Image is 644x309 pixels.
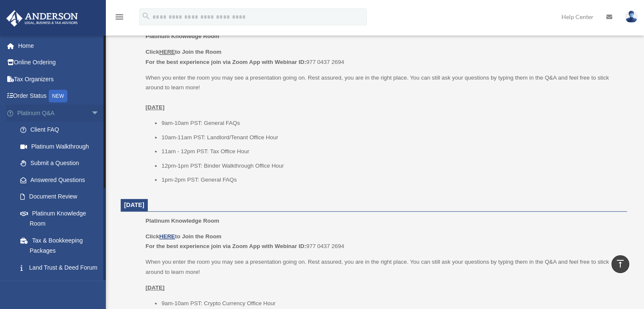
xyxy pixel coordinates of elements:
[159,233,175,240] a: HERE
[12,121,112,138] a: Client FAQ
[12,259,112,276] a: Land Trust & Deed Forum
[146,47,621,67] p: 977 0437 2694
[611,255,629,273] a: vertical_align_top
[161,146,621,157] li: 11am - 12pm PST: Tax Office Hour
[6,88,112,105] a: Order StatusNEW
[161,161,621,171] li: 12pm-1pm PST: Binder Walkthrough Office Hour
[6,37,112,54] a: Home
[615,259,625,269] i: vertical_align_top
[146,33,219,39] span: Platinum Knowledge Room
[6,71,112,88] a: Tax Organizers
[12,155,112,172] a: Submit a Question
[12,171,112,188] a: Answered Questions
[146,49,221,55] b: Click to Join the Room
[141,11,151,21] i: search
[124,201,144,208] span: [DATE]
[114,15,124,22] a: menu
[161,175,621,185] li: 1pm-2pm PST: General FAQs
[4,10,80,27] img: Anderson Advisors Platinum Portal
[146,284,165,291] u: [DATE]
[146,59,306,65] b: For the best experience join via Zoom App with Webinar ID:
[161,298,621,309] li: 9am-10am PST: Crypto Currency Office Hour
[146,232,621,251] p: 977 0437 2694
[12,276,112,293] a: Portal Feedback
[12,138,112,155] a: Platinum Walkthrough
[159,49,175,55] u: HERE
[114,12,124,22] i: menu
[91,105,108,122] span: arrow_drop_down
[161,118,621,128] li: 9am-10am PST: General FAQs
[161,132,621,143] li: 10am-11am PST: Landlord/Tenant Office Hour
[146,104,165,110] u: [DATE]
[12,232,112,259] a: Tax & Bookkeeping Packages
[146,243,306,249] b: For the best experience join via Zoom App with Webinar ID:
[6,54,112,71] a: Online Ordering
[6,105,112,121] a: Platinum Q&Aarrow_drop_down
[146,73,621,113] p: When you enter the room you may see a presentation going on. Rest assured, you are in the right p...
[625,11,638,23] img: User Pic
[49,90,67,102] div: NEW
[12,188,112,205] a: Document Review
[12,205,108,232] a: Platinum Knowledge Room
[146,218,219,224] span: Platinum Knowledge Room
[146,233,221,240] b: Click to Join the Room
[146,257,621,277] p: When you enter the room you may see a presentation going on. Rest assured, you are in the right p...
